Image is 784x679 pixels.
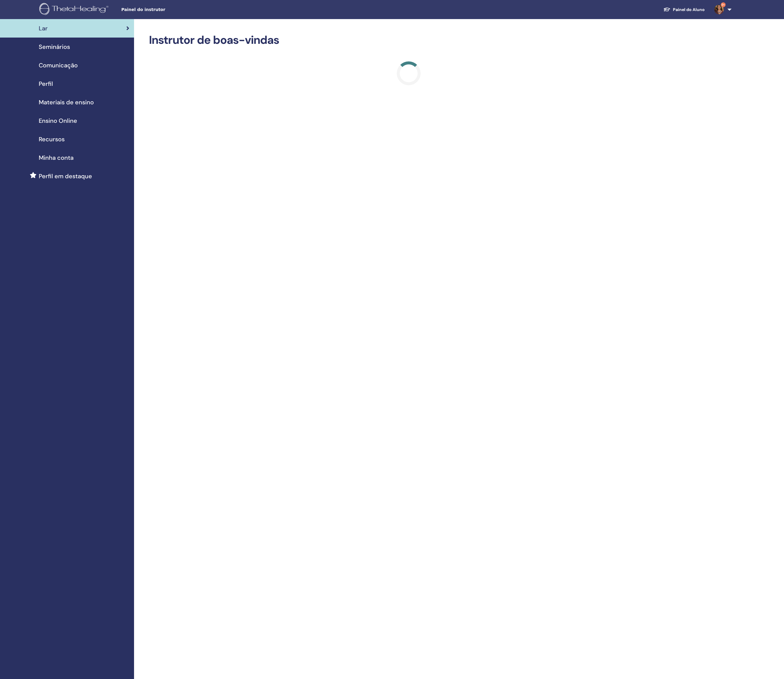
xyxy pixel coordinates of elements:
span: Lar [39,24,48,33]
span: Seminários [39,42,70,51]
span: Comunicação [39,61,78,70]
span: Materiais de ensino [39,98,94,107]
img: graduation-cap-white.svg [663,7,671,12]
span: Perfil em destaque [39,172,92,181]
span: Ensino Online [39,116,77,125]
span: Minha conta [39,153,74,162]
img: logo.png [39,3,111,16]
span: Painel do instrutor [121,7,211,13]
span: 9+ [721,2,726,7]
span: Perfil [39,79,53,88]
span: Recursos [39,135,65,144]
a: Painel do Aluno [659,4,710,15]
h2: Instrutor de boas-vindas [149,33,668,47]
img: default.jpg [714,5,724,14]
